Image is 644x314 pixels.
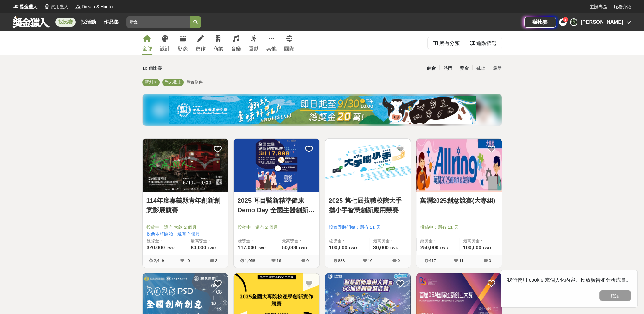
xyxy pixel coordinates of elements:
div: 獎金 [456,63,472,74]
a: 國際 [284,31,294,55]
img: Cover Image [325,139,411,192]
span: 總獎金： [238,238,274,244]
span: 617 [429,258,436,263]
a: Cover Image [416,139,502,192]
span: 獎金獵人 [20,3,37,10]
div: 其他 [266,45,277,53]
span: 0 [306,258,309,263]
a: 設計 [160,31,170,55]
span: 最高獎金： [282,238,316,244]
a: 其他 [266,31,277,55]
a: 服務介紹 [614,3,631,10]
span: 50,000 [282,245,297,250]
a: Cover Image [234,139,319,192]
a: 作品集 [101,18,121,27]
span: 總獎金： [420,238,455,244]
span: 試用獵人 [51,3,68,10]
div: 熱門 [439,63,456,74]
span: 總獎金： [329,238,365,244]
span: 320,000 [147,245,165,250]
div: 設計 [160,45,170,53]
div: 進階篩選 [476,37,497,50]
span: 80,000 [191,245,206,250]
a: Logo試用獵人 [44,3,68,10]
span: 我們使用 cookie 來個人化內容、投放廣告和分析流量。 [507,277,631,283]
a: 影像 [178,31,188,55]
span: 117,000 [238,245,256,250]
span: 最高獎金： [463,238,498,244]
a: 音樂 [231,31,241,55]
button: 確定 [599,290,631,301]
a: 2025 耳目醫新精準健康 Demo Day 全國生醫創新創業競賽 [238,196,316,215]
span: 投稿中：還有 大約 2 個月 [146,224,224,231]
a: 商業 [213,31,223,55]
img: Cover Image [143,139,228,192]
span: 40 [185,258,190,263]
span: 0 [398,258,400,263]
span: 100,000 [463,245,481,250]
span: TWD [166,246,174,250]
span: 0 [489,258,491,263]
span: TWD [390,246,398,250]
span: TWD [348,246,357,250]
span: 投稿中：還有 21 天 [420,224,498,231]
span: 尚未截止 [165,80,181,85]
span: 總獎金： [147,238,183,244]
div: 商業 [213,45,223,53]
img: Logo [75,3,81,10]
span: 最高獎金： [191,238,224,244]
a: 找活動 [78,18,99,27]
a: 找比賽 [55,18,76,27]
div: 所有分類 [439,37,460,50]
a: 全部 [142,31,152,55]
a: 辦比賽 [524,17,556,28]
span: 投稿中：還有 2 個月 [238,224,316,231]
div: [PERSON_NAME] [581,18,623,26]
span: 16 [277,258,281,263]
span: 投稿即將開始：還有 21 天 [329,224,407,231]
span: TWD [298,246,307,250]
span: 最高獎金： [373,238,407,244]
input: 2025高通台灣AI黑客松 [126,16,190,28]
span: 2 [215,258,217,263]
div: 林 [570,18,577,26]
a: 運動 [249,31,259,55]
a: 2025 第七屆技職校院大手攜小手智慧創新應用競賽 [329,196,407,215]
div: 國際 [284,45,294,53]
div: 16 個比賽 [143,63,262,74]
a: 萬潤2025創意競賽(大專組) [420,196,498,205]
span: 1,058 [245,258,255,263]
a: 114年度嘉義縣青年創新創意影展競賽 [146,196,224,215]
a: Cover Image [325,139,411,192]
span: 11 [459,258,463,263]
div: 影像 [178,45,188,53]
span: TWD [257,246,265,250]
span: TWD [482,246,491,250]
a: 寫作 [195,31,206,55]
a: 主辦專區 [590,3,607,10]
span: TWD [207,246,216,250]
span: 100,000 [329,245,348,250]
span: 30,000 [373,245,389,250]
div: 最新 [489,63,505,74]
span: 新創 [145,80,153,85]
span: 250,000 [420,245,439,250]
span: 16 [368,258,372,263]
span: TWD [439,246,448,250]
img: Cover Image [416,139,502,192]
span: 888 [338,258,345,263]
div: 全部 [142,45,152,53]
img: bbde9c48-f993-4d71-8b4e-c9f335f69c12.jpg [169,96,476,124]
div: 運動 [249,45,259,53]
a: Cover Image [143,139,228,192]
span: 2 [564,18,566,21]
div: 音樂 [231,45,241,53]
div: 截止 [472,63,489,74]
a: LogoDream & Hunter [75,3,114,10]
span: Dream & Hunter [82,3,114,10]
img: Cover Image [234,139,319,192]
span: 投票即將開始：還有 2 個月 [146,231,224,237]
a: Logo獎金獵人 [13,3,37,10]
div: 寫作 [195,45,206,53]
